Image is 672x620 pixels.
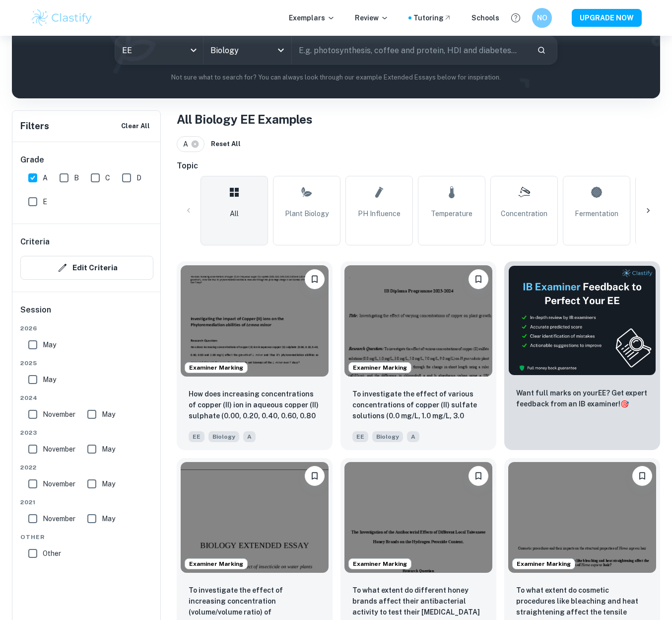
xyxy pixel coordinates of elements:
img: Biology EE example thumbnail: To investigate the effect of various con [344,265,492,377]
button: Reset All [208,137,243,152]
span: Examiner Marking [513,559,575,568]
h6: Filters [20,119,49,133]
span: May [102,513,115,524]
p: How does increasing concentrations of copper (II) ion in aqueous copper (II) sulphate (0.00, 0.20... [189,388,321,422]
button: Bookmark [305,269,325,289]
span: EE [189,431,204,442]
input: E.g. photosynthesis, coffee and protein, HDI and diabetes... [292,36,529,64]
button: UPGRADE NOW [572,9,642,27]
button: Clear All [119,119,152,134]
span: May [102,478,115,489]
img: Biology EE example thumbnail: How does increasing concentrations of co [181,265,329,377]
h6: Topic [177,160,660,172]
button: NO [532,8,552,28]
span: Examiner Marking [185,559,247,568]
h6: NO [537,12,548,23]
span: 2025 [20,359,153,368]
p: Want full marks on your EE ? Get expert feedback from an IB examiner! [516,387,648,409]
span: Examiner Marking [349,559,411,568]
a: Tutoring [413,12,452,23]
span: November [43,409,75,420]
span: Other [43,548,61,559]
span: A [243,431,256,442]
button: Search [533,42,550,59]
p: To what extent do different honey brands affect their antibacterial activity to test their hydrog... [352,585,484,619]
span: EE [352,431,368,442]
span: Plant Biology [285,208,329,219]
p: To what extent do cosmetic procedures like bleaching and heat straightening affect the tensile st... [516,585,648,619]
span: 2026 [20,324,153,333]
a: ThumbnailWant full marks on yourEE? Get expert feedback from an IB examiner! [504,261,660,450]
span: All [230,208,239,219]
a: Examiner MarkingBookmarkTo investigate the effect of various concentrations of copper (II) sulfat... [340,261,496,450]
span: May [102,409,115,420]
span: 2023 [20,428,153,437]
img: Clastify logo [30,8,93,28]
span: May [102,444,115,455]
span: November [43,513,75,524]
div: A [177,136,204,152]
button: Help and Feedback [507,9,524,26]
p: Review [355,12,389,23]
button: Open [274,43,288,57]
p: To investigate the effect of various concentrations of copper (II) sulfate solutions (0.0 mg/L, 1... [352,388,484,422]
span: A [43,172,48,183]
button: Bookmark [632,466,652,486]
h6: Session [20,304,153,324]
span: A [183,139,193,150]
span: Biology [372,431,403,442]
span: pH Influence [358,208,401,219]
h6: Criteria [20,236,50,248]
p: To investigate the effect of increasing concentration (volume/volume ratio) of malathion (0.1%,0.... [189,585,321,619]
div: EE [115,36,203,64]
button: Bookmark [305,466,325,486]
button: Bookmark [469,466,488,486]
span: D [136,172,141,183]
img: Biology EE example thumbnail: To investigate the effect of increasing [181,462,329,573]
a: Examiner MarkingBookmarkHow does increasing concentrations of copper (II) ion in aqueous copper (... [177,261,333,450]
span: November [43,478,75,489]
span: Examiner Marking [185,363,247,372]
span: 2021 [20,498,153,507]
span: Concentration [501,208,547,219]
img: Biology EE example thumbnail: To what extent do cosmetic procedures li [508,462,656,573]
span: Examiner Marking [349,363,411,372]
span: C [105,172,110,183]
span: A [407,431,419,442]
h6: Grade [20,154,153,166]
p: Exemplars [289,12,335,23]
span: May [43,374,56,385]
span: E [43,196,47,207]
button: Edit Criteria [20,256,153,280]
span: November [43,444,75,455]
a: Schools [471,12,499,23]
span: Biology [208,431,239,442]
span: Fermentation [575,208,618,219]
img: Biology EE example thumbnail: To what extent do different honey brands [344,462,492,573]
span: 🎯 [620,400,629,408]
img: Thumbnail [508,265,656,376]
span: Other [20,533,153,542]
h1: All Biology EE Examples [177,110,660,128]
span: 2022 [20,463,153,472]
span: May [43,339,56,350]
span: Temperature [431,208,472,219]
button: Bookmark [469,269,488,289]
span: 2024 [20,393,153,402]
span: B [74,172,79,183]
p: Not sure what to search for? You can always look through our example Extended Essays below for in... [20,73,652,82]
